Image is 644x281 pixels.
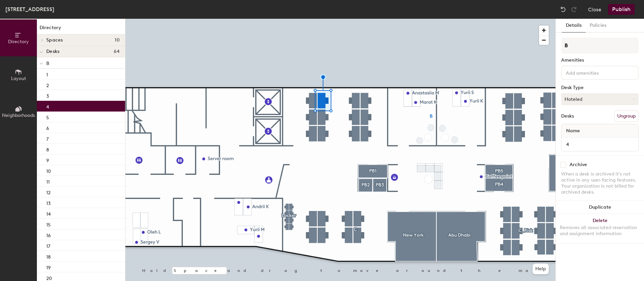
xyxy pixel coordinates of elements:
span: Directory [8,39,29,45]
div: When a desk is archived it's not active in any user-facing features. Your organization is not bil... [561,171,639,195]
p: 19 [46,263,51,271]
p: 13 [46,199,51,206]
div: Amenities [561,58,639,63]
div: Desk Type [561,85,639,90]
span: Layout [11,76,26,81]
p: 17 [46,241,50,249]
p: 5 [46,113,49,121]
p: 6 [46,124,49,131]
p: 9 [46,156,49,163]
button: Hoteled [561,93,639,105]
p: 15 [46,220,51,228]
button: DeleteRemoves all associated reservation and assignment information [556,214,644,243]
input: Unnamed desk [563,140,637,149]
span: 64 [114,49,120,54]
p: 12 [46,188,51,196]
button: Publish [608,4,635,15]
p: 10 [46,166,51,174]
p: 8 [46,145,49,153]
p: 4 [46,102,49,110]
div: Removes all associated reservation and assignment information [560,225,640,237]
span: 10 [115,38,120,43]
button: Help [533,264,549,274]
p: 14 [46,209,51,217]
span: Spaces [46,38,63,43]
img: Undo [560,6,567,13]
button: Ungroup [614,111,639,122]
div: Desks [561,114,574,119]
p: 18 [46,252,51,260]
p: 11 [46,177,50,185]
img: Redo [571,6,577,13]
input: Add amenities [565,68,625,76]
p: 1 [46,70,48,78]
button: Close [588,4,601,15]
span: Neighborhoods [2,113,35,118]
h1: Directory [37,24,125,34]
button: Details [562,19,586,32]
button: Policies [586,19,610,32]
p: 7 [46,134,49,142]
button: Duplicate [556,201,644,214]
span: Desks [46,49,59,54]
p: 16 [46,231,51,238]
div: [STREET_ADDRESS] [5,5,54,13]
span: Name [563,125,583,137]
p: 2 [46,81,49,88]
p: 3 [46,91,49,99]
span: B [46,61,49,66]
div: Archive [570,162,587,167]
